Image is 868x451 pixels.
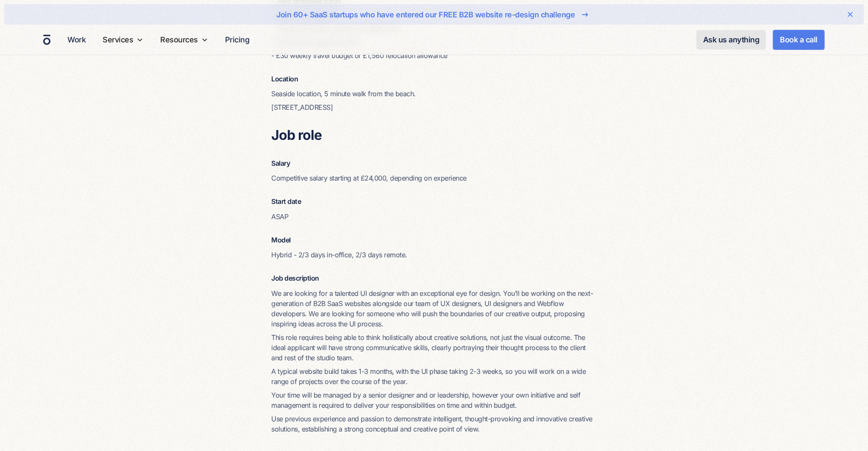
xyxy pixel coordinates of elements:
h6: Start date [271,197,597,206]
p: Use previous experience and passion to demonstrate intelligent, thought-provoking and innovative ... [271,414,597,434]
p: - £30 weekly travel budget or £1,560 relocation allowance [271,50,597,61]
a: Book a call [773,30,825,50]
div: Services [99,25,147,55]
h6: Job description [271,273,597,283]
div: Resources [157,25,211,55]
p: We are looking for a talented UI designer with an exceptional eye for design. You’ll be working o... [271,288,597,329]
p: This role requires being able to think holistically about creative solutions, not just the visual... [271,332,597,363]
p: A typical website build takes 1-3 months, with the UI phase taking 2-3 weeks, so you will work on... [271,366,597,387]
a: Ask us anything [696,30,766,50]
div: Resources [160,34,198,45]
div: Services [103,34,133,45]
a: Join 60+ SaaS startups who have entered our FREE B2B website re-design challenge [31,8,837,21]
a: Pricing [222,31,253,48]
a: home [43,34,50,45]
h6: Model [271,235,597,245]
a: Work [64,31,89,48]
p: Competitive salary starting at £24,000, depending on experience [271,173,597,183]
div: Join 60+ SaaS startups who have entered our FREE B2B website re-design challenge [276,9,575,20]
h6: Salary [271,159,597,168]
p: [STREET_ADDRESS] [271,102,597,112]
p: Seaside location, 5 minute walk from the beach. [271,89,597,99]
p: ASAP [271,212,597,222]
strong: Job role [271,127,322,143]
h6: Location [271,74,597,84]
p: Hybrid - 2/3 days in-office, 2/3 days remote. [271,250,597,260]
p: Your time will be managed by a senior designer and or leadership, however your own initiative and... [271,390,597,410]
